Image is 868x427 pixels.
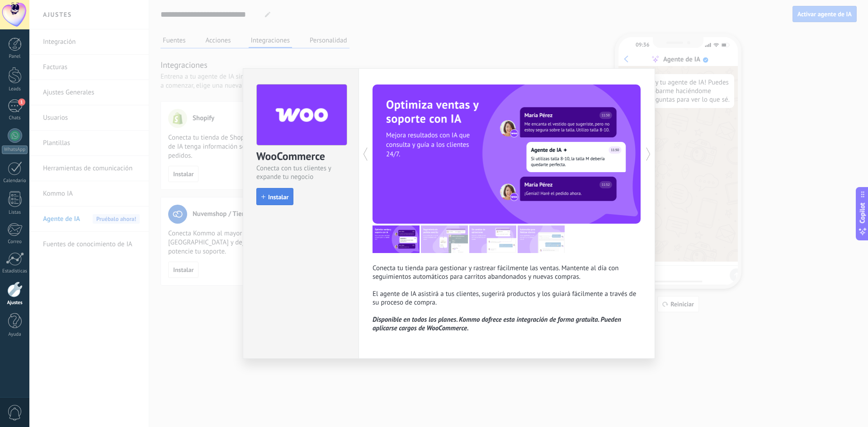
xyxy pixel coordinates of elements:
[373,315,641,333] p: Disponible en todos los planes. Kommo dofrece esta integración de forma gratuita. Pueden aplicars...
[2,54,28,60] div: Panel
[2,239,28,245] div: Correo
[2,332,28,338] div: Ayuda
[2,115,28,121] div: Chats
[2,145,28,154] div: WhatsApp
[18,99,25,106] span: 1
[2,178,28,184] div: Calendario
[268,194,288,200] span: Instalar
[2,268,28,274] div: Estadísticas
[256,164,345,181] div: Conecta con tus clientes y expande tu negocio
[373,225,420,253] img: tour_image_3fb508a92d481ed4bbf55c495fe07344.png
[257,84,347,145] img: logo_main.png
[518,225,565,253] img: tour_image_2dff20aee1013d377abff8fe51ac58bf.png
[2,210,28,216] div: Listas
[858,202,867,223] span: Copilot
[421,225,468,253] img: tour_image_f856b210cce9dc1a3cc4801d7913b8ae.png
[256,188,293,205] button: Instalar
[373,264,641,281] p: Conecta tu tienda para gestionar y rastrear fácilmente las ventas. Mantente al día con seguimient...
[2,86,28,92] div: Leads
[256,149,345,164] div: WooCommerce
[2,300,28,306] div: Ajustes
[469,225,516,253] img: tour_image_9b5b54195c2439792eaf957479616d32.png
[373,290,641,307] p: El agente de IA asistirá a tus clientes, sugerirá productos y los guiará fácilmente a través de s...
